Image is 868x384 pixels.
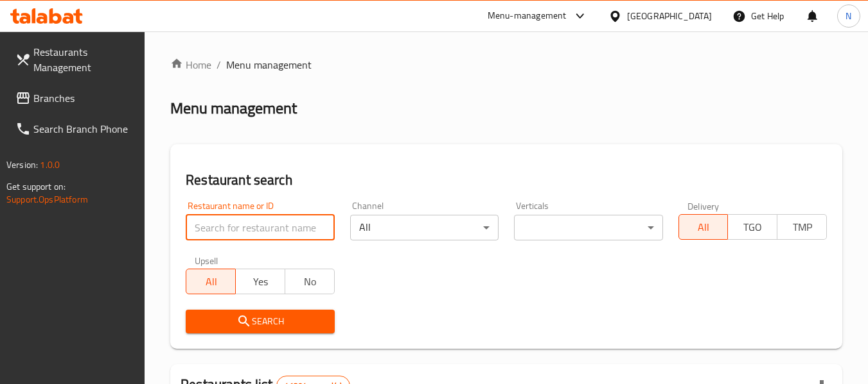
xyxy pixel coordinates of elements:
[33,121,135,137] span: Search Branch Phone
[33,44,135,75] span: Restaurants Management
[217,57,221,72] li: /
[186,171,827,190] h2: Restaurant search
[350,215,499,240] div: All
[170,57,842,72] nav: breadcrumb
[186,215,334,240] input: Search for restaurant name or ID..
[170,57,211,72] a: Home
[6,178,66,195] span: Get support on:
[195,256,218,265] label: Upsell
[196,313,324,330] span: Search
[488,8,567,24] div: Menu-management
[5,37,145,83] a: Restaurants Management
[5,113,145,144] a: Search Branch Phone
[6,191,88,208] a: Support.OpsPlatform
[5,83,145,113] a: Branches
[684,218,723,237] span: All
[40,156,60,173] span: 1.0.0
[6,156,38,173] span: Version:
[627,9,712,23] div: [GEOGRAPHIC_DATA]
[290,272,330,291] span: No
[186,269,236,294] button: All
[33,90,135,106] span: Branches
[170,98,297,119] h2: Menu management
[733,218,772,237] span: TGO
[783,218,822,237] span: TMP
[687,201,720,210] label: Delivery
[846,9,851,23] span: N
[285,269,335,294] button: No
[186,310,334,333] button: Search
[241,272,280,291] span: Yes
[235,269,285,294] button: Yes
[678,214,729,240] button: All
[514,215,662,240] div: ​
[191,272,231,291] span: All
[727,214,777,240] button: TGO
[226,57,312,72] span: Menu management
[777,214,827,240] button: TMP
